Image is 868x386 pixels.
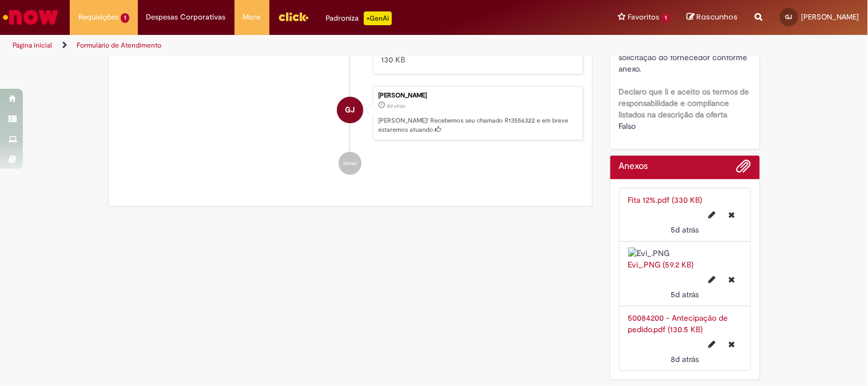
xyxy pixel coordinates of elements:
span: GJ [346,96,355,124]
span: Despesas Corporativas [146,11,226,23]
span: Favoritos [628,11,659,23]
span: [PERSON_NAME] [802,12,859,22]
span: Requisições [78,11,118,23]
span: GJ [786,13,792,21]
a: Página inicial [13,41,52,50]
img: ServiceNow [1,6,60,29]
img: Evi_.PNG [628,247,742,259]
button: Excluir Fita 12%.pdf [722,206,742,224]
span: Rascunhos [697,11,738,22]
li: Geraldo Ferreira Dos Santos Junior [117,86,584,141]
time: 25/09/2025 13:27:30 [671,289,699,300]
div: Geraldo Ferreira Dos Santos Junior [337,97,363,123]
button: Editar nome de arquivo 50084200 - Antecipação de pedido.pdf [702,335,723,353]
time: 22/09/2025 16:31:08 [671,354,699,364]
button: Excluir Evi_.PNG [722,270,742,289]
span: Favor verificar o ICMS conforme solicitação do fornecedor conforme anexo. [619,41,750,74]
button: Editar nome de arquivo Fita 12%.pdf [702,206,723,224]
button: Editar nome de arquivo Evi_.PNG [702,270,723,289]
span: 5d atrás [671,289,699,300]
span: Falso [619,121,636,131]
ul: Trilhas de página [9,35,570,56]
a: Fita 12%.pdf (330 KB) [628,195,703,205]
div: Padroniza [326,11,392,25]
span: 8d atrás [671,354,699,364]
h2: Anexos [619,162,648,172]
p: +GenAi [364,11,392,25]
button: Excluir 50084200 - Antecipação de pedido.pdf [722,335,742,353]
div: [PERSON_NAME] [378,92,577,99]
a: 50084200 - Antecipação de pedido.pdf (130.5 KB) [628,313,728,334]
a: Formulário de Atendimento [77,41,161,50]
a: Evi_.PNG (59.2 KB) [628,259,694,270]
p: [PERSON_NAME]! Recebemos seu chamado R13556322 e em breve estaremos atuando. [378,116,577,134]
span: More [243,11,261,23]
time: 22/09/2025 16:40:44 [387,103,405,109]
span: 1 [121,13,129,23]
img: click_logo_yellow_360x200.png [278,8,309,25]
time: 25/09/2025 15:13:58 [671,224,699,235]
span: 5d atrás [671,224,699,235]
span: 1 [661,13,670,23]
span: 8d atrás [387,103,405,109]
b: Declaro que li e aceito os termos de responsabilidade e compliance listados na descrição da oferta [619,86,750,120]
button: Adicionar anexos [736,159,751,179]
a: Rascunhos [687,12,738,23]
